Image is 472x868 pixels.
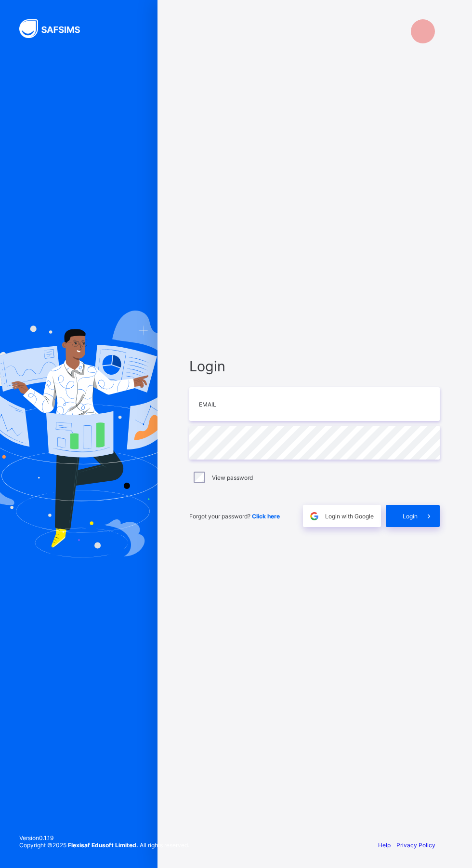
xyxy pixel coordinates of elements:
span: Login [403,513,418,520]
a: Help [378,841,391,849]
span: Login [189,358,440,375]
img: google.396cfc9801f0270233282035f929180a.svg [309,511,320,522]
span: Version 0.1.19 [19,834,189,841]
strong: Flexisaf Edusoft Limited. [68,841,138,849]
a: Privacy Policy [396,841,435,849]
span: Copyright © 2025 All rights reserved. [19,841,189,849]
span: Forgot your password? [189,513,280,520]
a: Click here [252,513,280,520]
label: View password [212,474,253,481]
span: Login with Google [325,513,374,520]
img: SAFSIMS Logo [19,19,92,38]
